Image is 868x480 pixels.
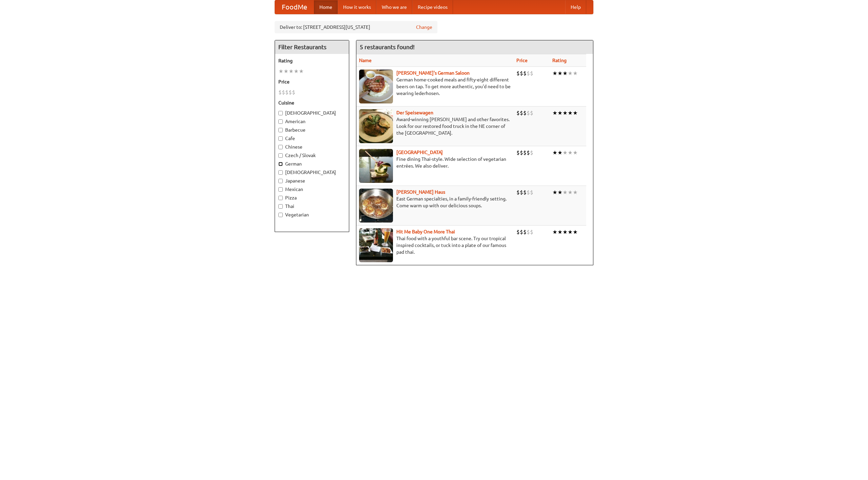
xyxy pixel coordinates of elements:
label: Vegetarian [278,211,346,218]
li: ★ [573,189,578,196]
label: Barbecue [278,127,346,133]
li: $ [520,149,523,156]
li: ★ [568,228,573,236]
li: $ [530,109,533,117]
a: Recipe videos [412,0,453,14]
a: Change [416,24,432,31]
label: Czech / Slovak [278,152,346,159]
li: $ [289,89,292,96]
p: East German specialties, in a family-friendly setting. Come warm up with our delicious soups. [359,195,511,209]
img: kohlhaus.jpg [359,189,393,223]
li: $ [527,109,530,117]
li: ★ [294,68,299,75]
p: Award-winning [PERSON_NAME] and other favorites. Look for our restored food truck in the NE corne... [359,116,511,136]
label: Chinese [278,143,346,150]
li: ★ [557,228,563,236]
a: Name [359,58,372,63]
input: Chinese [278,145,283,149]
li: $ [282,89,285,96]
p: German home-cooked meals and fifty-eight different beers on tap. To get more authentic, you'd nee... [359,76,511,97]
img: babythai.jpg [359,228,393,262]
a: Price [516,58,528,63]
li: $ [530,70,533,77]
input: Czech / Slovak [278,153,283,158]
li: $ [530,228,533,236]
a: How it works [338,0,376,14]
li: ★ [552,189,557,196]
li: ★ [563,149,568,156]
li: ★ [278,68,283,75]
li: $ [527,70,530,77]
li: $ [527,189,530,196]
input: Cafe [278,136,283,141]
a: Who we are [376,0,412,14]
li: $ [523,70,527,77]
ng-pluralize: 5 restaurants found! [360,44,415,50]
h5: Rating [278,57,346,64]
a: [PERSON_NAME]'s German Saloon [396,70,470,76]
li: ★ [552,70,557,77]
li: ★ [552,149,557,156]
li: ★ [568,149,573,156]
li: ★ [299,68,304,75]
li: ★ [557,189,563,196]
li: ★ [563,189,568,196]
p: Thai food with a youthful bar scene. Try our tropical inspired cocktails, or tuck into a plate of... [359,235,511,255]
li: $ [523,109,527,117]
li: $ [523,189,527,196]
li: ★ [283,68,289,75]
li: $ [278,89,282,96]
li: ★ [568,189,573,196]
h4: Filter Restaurants [275,40,349,54]
label: Mexican [278,186,346,193]
li: $ [530,189,533,196]
label: Cafe [278,135,346,142]
li: ★ [557,149,563,156]
li: ★ [573,228,578,236]
input: Pizza [278,196,283,200]
input: Japanese [278,179,283,183]
li: $ [516,149,520,156]
li: ★ [563,109,568,117]
b: [GEOGRAPHIC_DATA] [396,150,443,155]
input: Thai [278,204,283,209]
input: [DEMOGRAPHIC_DATA] [278,111,283,115]
p: Fine dining Thai-style. Wide selection of vegetarian entrées. We also deliver. [359,156,511,169]
li: ★ [563,70,568,77]
li: $ [523,228,527,236]
li: $ [516,228,520,236]
li: ★ [289,68,294,75]
li: $ [516,109,520,117]
a: Hit Me Baby One More Thai [396,229,455,234]
li: $ [285,89,289,96]
img: esthers.jpg [359,70,393,103]
h5: Price [278,78,346,85]
label: Pizza [278,194,346,201]
li: $ [523,149,527,156]
input: Mexican [278,187,283,192]
li: ★ [557,109,563,117]
input: Barbecue [278,128,283,132]
li: $ [527,228,530,236]
li: $ [520,109,523,117]
li: $ [516,189,520,196]
a: Home [314,0,338,14]
label: German [278,160,346,167]
li: ★ [552,109,557,117]
a: Help [565,0,586,14]
input: American [278,119,283,124]
li: ★ [573,149,578,156]
label: [DEMOGRAPHIC_DATA] [278,169,346,176]
li: ★ [563,228,568,236]
li: $ [520,189,523,196]
img: satay.jpg [359,149,393,183]
a: [PERSON_NAME] Haus [396,189,445,195]
li: ★ [573,109,578,117]
img: speisewagen.jpg [359,109,393,143]
li: ★ [557,70,563,77]
label: American [278,118,346,125]
div: Deliver to: [STREET_ADDRESS][US_STATE] [275,21,437,33]
li: $ [530,149,533,156]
